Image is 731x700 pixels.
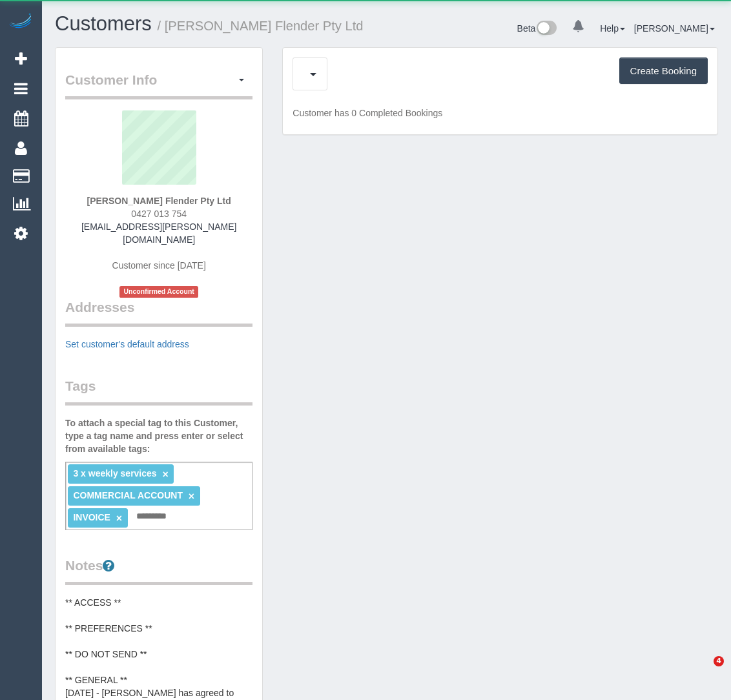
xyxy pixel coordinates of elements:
a: Beta [517,23,557,34]
a: [PERSON_NAME] [634,23,715,34]
img: New interface [535,21,557,37]
span: INVOICE [73,512,110,522]
a: × [116,513,122,524]
small: / [PERSON_NAME] Flender Pty Ltd [158,19,364,33]
legend: Tags [65,376,252,406]
legend: Notes [65,556,252,585]
button: Create Booking [619,57,708,85]
span: 0427 013 754 [131,209,187,219]
iframe: Intercom live chat [687,656,718,687]
span: Unconfirmed Account [119,286,198,297]
span: 4 [714,656,724,666]
p: Customer has 0 Completed Bookings [293,107,708,119]
a: × [163,469,169,480]
img: Automaid Logo [8,13,34,31]
span: 3 x weekly services [73,468,156,479]
a: Customers [55,12,152,35]
label: To attach a special tag to this Customer, type a tag name and press enter or select from availabl... [65,417,252,455]
span: Customer since [DATE] [112,260,206,271]
a: Help [600,23,625,34]
strong: [PERSON_NAME] Flender Pty Ltd [87,196,231,206]
span: COMMERCIAL ACCOUNT [73,490,183,500]
a: Set customer's default address [65,339,189,349]
a: × [189,491,194,502]
legend: Customer Info [65,70,252,99]
a: [EMAIL_ADDRESS][PERSON_NAME][DOMAIN_NAME] [81,221,236,245]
